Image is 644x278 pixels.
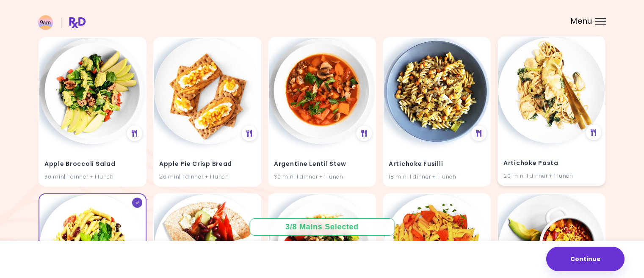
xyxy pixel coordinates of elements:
h4: Apple Pie Crisp Bread [159,157,255,171]
span: Menu [571,17,592,25]
div: See Meal Plan [127,126,142,141]
h4: Argentine Lentil Stew [274,157,370,171]
div: 18 min | 1 dinner + 1 lunch [389,172,485,180]
div: See Meal Plan [242,126,257,141]
div: 30 min | 1 dinner + 1 lunch [274,172,370,180]
h4: Apple Broccoli Salad [44,157,141,171]
h4: Artichoke Fusilli [389,157,485,171]
div: See Meal Plan [586,125,601,140]
div: 3 / 8 Mains Selected [279,222,365,232]
div: 20 min | 1 dinner + 1 lunch [503,171,600,179]
h4: Artichoke Pasta [503,157,600,170]
img: RxDiet [38,15,86,30]
div: 20 min | 1 dinner + 1 lunch [159,172,255,180]
div: See Meal Plan [471,126,486,141]
div: See Meal Plan [357,126,372,141]
button: Continue [546,247,625,271]
div: 30 min | 1 dinner + 1 lunch [44,172,141,180]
